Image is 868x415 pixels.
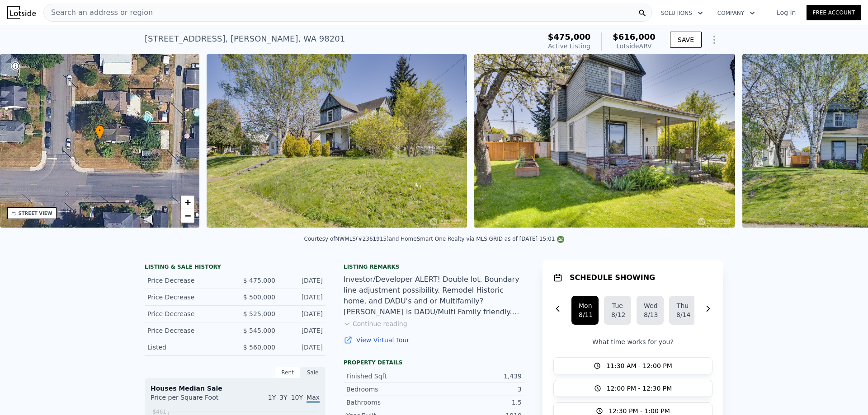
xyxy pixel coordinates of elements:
[474,54,735,228] img: Sale: 149614629 Parcel: 103647151
[644,301,656,310] div: Wed
[557,236,564,243] img: NWMLS Logo
[613,32,656,42] span: $616,000
[644,310,656,319] div: 8/13
[147,276,228,285] div: Price Decrease
[613,42,656,51] div: Lotside ARV
[95,125,104,141] div: •
[606,361,672,370] span: 11:30 AM - 12:00 PM
[553,337,712,346] p: What time works for you?
[705,31,723,49] button: Show Options
[283,309,323,318] div: [DATE]
[604,296,631,325] button: Tue8/12
[571,296,599,325] button: Mon8/11
[344,263,524,270] div: Listing remarks
[607,384,672,393] span: 12:00 PM - 12:30 PM
[553,380,712,397] button: 12:00 PM - 12:30 PM
[710,5,762,21] button: Company
[268,394,276,401] span: 1Y
[346,372,434,381] div: Finished Sqft
[669,296,696,325] button: Thu8/14
[19,210,52,217] div: STREET VIEW
[548,42,590,50] span: Active Listing
[611,310,624,319] div: 8/12
[346,398,434,407] div: Bathrooms
[181,196,194,209] a: Zoom in
[676,310,689,319] div: 8/14
[7,6,36,19] img: Lotside
[151,384,320,393] div: Houses Median Sale
[207,54,467,228] img: Sale: 149614629 Parcel: 103647151
[44,7,153,18] span: Search an address or region
[243,344,275,351] span: $ 560,000
[243,294,275,301] span: $ 500,000
[152,409,166,415] tspan: $461
[434,385,522,394] div: 3
[243,277,275,284] span: $ 475,000
[147,343,228,352] div: Listed
[151,393,235,407] div: Price per Square Foot
[553,357,712,374] button: 11:30 AM - 12:00 PM
[243,310,275,317] span: $ 525,000
[291,394,303,401] span: 10Y
[185,210,191,221] span: −
[434,398,522,407] div: 1.5
[307,394,320,403] span: Max
[283,276,323,285] div: [DATE]
[145,263,325,272] div: LISTING & SALE HISTORY
[185,196,191,208] span: +
[637,296,664,325] button: Wed8/13
[147,326,228,335] div: Price Decrease
[145,33,345,45] div: [STREET_ADDRESS] , [PERSON_NAME] , WA 98201
[766,8,807,17] a: Log In
[346,385,434,394] div: Bedrooms
[611,301,624,310] div: Tue
[95,126,104,135] span: •
[670,32,702,48] button: SAVE
[548,32,591,42] span: $475,000
[147,293,228,302] div: Price Decrease
[676,301,689,310] div: Thu
[570,272,655,283] h1: SCHEDULE SHOWING
[344,336,524,345] a: View Virtual Tour
[275,367,300,378] div: Rent
[283,326,323,335] div: [DATE]
[807,5,861,20] a: Free Account
[304,236,564,242] div: Courtesy of NWMLS (#2361915) and HomeSmart One Realty via MLS GRID as of [DATE] 15:01
[243,327,275,334] span: $ 545,000
[579,310,591,319] div: 8/11
[283,343,323,352] div: [DATE]
[300,367,325,378] div: Sale
[147,309,228,318] div: Price Decrease
[344,274,524,317] div: Investor/Developer ALERT! Double lot. Boundary line adjustment possibility. Remodel Historic home...
[344,319,407,328] button: Continue reading
[279,394,287,401] span: 3Y
[283,293,323,302] div: [DATE]
[434,372,522,381] div: 1,439
[181,209,194,223] a: Zoom out
[654,5,710,21] button: Solutions
[579,301,591,310] div: Mon
[344,359,524,366] div: Property details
